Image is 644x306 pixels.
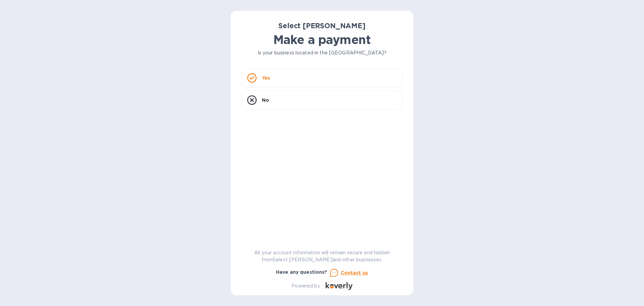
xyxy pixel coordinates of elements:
p: Powered by [291,282,320,290]
h1: Make a payment [241,33,402,47]
b: Select [PERSON_NAME] [278,21,366,30]
p: Yes [262,75,270,81]
b: Have any questions? [276,269,327,275]
u: Contact us [341,270,368,275]
p: No [262,97,269,103]
p: All your account information will remain secure and hidden from Select [PERSON_NAME] and other bu... [241,249,402,263]
p: Is your business located in the [GEOGRAPHIC_DATA]? [241,49,402,56]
